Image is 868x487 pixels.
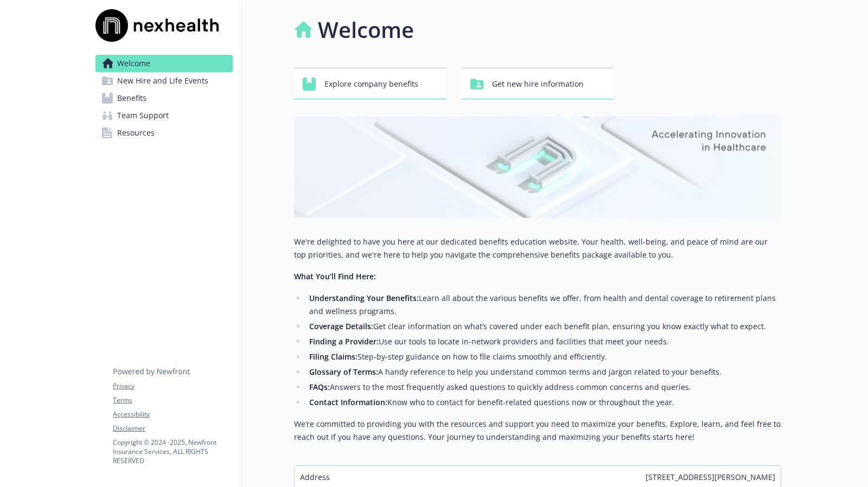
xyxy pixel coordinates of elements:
[306,335,781,348] li: Use our tools to locate in-network providers and facilities that meet your needs.
[309,382,330,392] strong: FAQs:
[462,68,614,99] button: Get new hire information
[113,424,232,433] a: Disclaimer
[117,124,155,142] span: Resources
[300,471,330,483] span: Address
[113,438,232,465] p: Copyright © 2024 - 2025 , Newfront Insurance Services, ALL RIGHTS RESERVED
[113,409,232,419] a: Accessibility
[294,68,446,99] button: Explore company benefits
[95,55,233,72] a: Welcome
[294,117,781,218] img: overview page banner
[306,350,781,363] li: Step-by-step guidance on how to file claims smoothly and efficiently.
[309,397,387,407] strong: Contact Information:
[306,396,781,409] li: Know who to contact for benefit-related questions now or throughout the year.
[117,55,150,72] span: Welcome
[306,320,781,333] li: Get clear information on what’s covered under each benefit plan, ensuring you know exactly what t...
[117,89,146,107] span: Benefits
[492,74,584,94] span: Get new hire information
[95,72,233,89] a: New Hire and Life Events
[646,471,775,483] span: [STREET_ADDRESS][PERSON_NAME]
[95,89,233,107] a: Benefits
[95,107,233,124] a: Team Support
[95,124,233,142] a: Resources
[294,235,781,261] p: We're delighted to have you here at our dedicated benefits education website. Your health, well-b...
[309,293,419,303] strong: Understanding Your Benefits:
[306,366,781,379] li: A handy reference to help you understand common terms and jargon related to your benefits.
[306,292,781,318] li: Learn all about the various benefits we offer, from health and dental coverage to retirement plan...
[309,351,358,362] strong: Filing Claims:
[309,321,373,331] strong: Coverage Details:
[113,395,232,405] a: Terms
[309,367,378,377] strong: Glossary of Terms:
[318,14,414,46] h1: Welcome
[113,381,232,391] a: Privacy
[117,107,169,124] span: Team Support
[294,418,781,444] p: We’re committed to providing you with the resources and support you need to maximize your benefit...
[324,74,418,94] span: Explore company benefits
[309,336,379,347] strong: Finding a Provider:
[294,271,376,281] strong: What You’ll Find Here:
[306,381,781,394] li: Answers to the most frequently asked questions to quickly address common concerns and queries.
[117,72,208,89] span: New Hire and Life Events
